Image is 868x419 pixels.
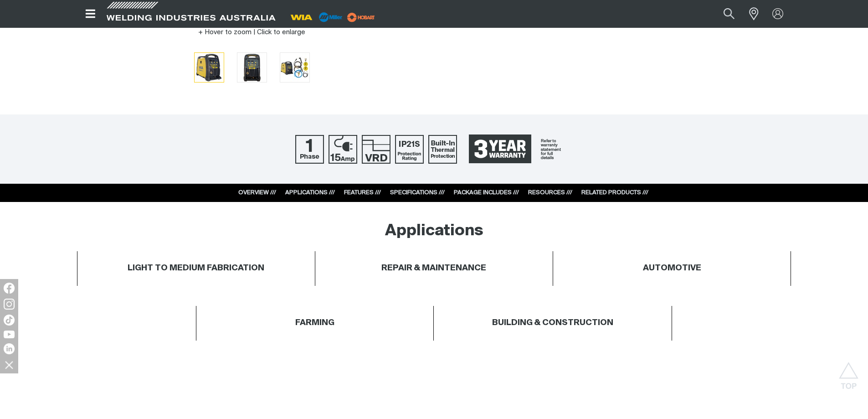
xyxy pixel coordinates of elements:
[395,135,424,164] img: IP21S Protection Rating
[4,283,15,294] img: Facebook
[643,263,701,274] h4: AUTOMOTIVE
[128,263,264,274] h4: LIGHT TO MEDIUM FABRICATION
[454,190,519,196] a: PACKAGE INCLUDES ///
[462,130,573,168] a: 3 Year Warranty
[714,4,745,24] button: Search products
[428,135,457,164] img: Built In Thermal Protection
[194,52,224,83] button: Go to slide 1
[4,343,15,354] img: LinkedIn
[4,315,15,326] img: TikTok
[344,10,378,24] img: miller
[344,14,378,21] a: miller
[237,53,267,82] img: Weldmatic 200
[492,318,613,328] h4: BUILDING & CONSTRUCTION
[528,190,572,196] a: RESOURCES ///
[838,362,859,383] button: Scroll to top
[329,135,357,164] img: 15 Amp Supply Plug
[702,4,744,24] input: Product name or item number...
[344,190,381,196] a: FEATURES ///
[295,318,334,328] h4: FARMING
[4,299,15,310] img: Instagram
[385,221,483,241] h2: Applications
[280,52,310,83] button: Go to slide 3
[238,190,276,196] a: OVERVIEW ///
[295,135,324,164] img: Single Phase
[4,331,15,338] img: YouTube
[581,190,648,196] a: RELATED PRODUCTS ///
[195,53,224,82] img: Weldmatic 200
[237,52,267,83] button: Go to slide 2
[362,135,390,164] img: Voltage Reduction Device
[390,190,445,196] a: SPECIFICATIONS ///
[285,190,335,196] a: APPLICATIONS ///
[381,263,486,274] h4: REPAIR & MAINTENANCE
[193,27,311,38] button: Hover to zoom | Click to enlarge
[1,357,17,372] img: hide socials
[280,53,309,82] img: Weldmatic 200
